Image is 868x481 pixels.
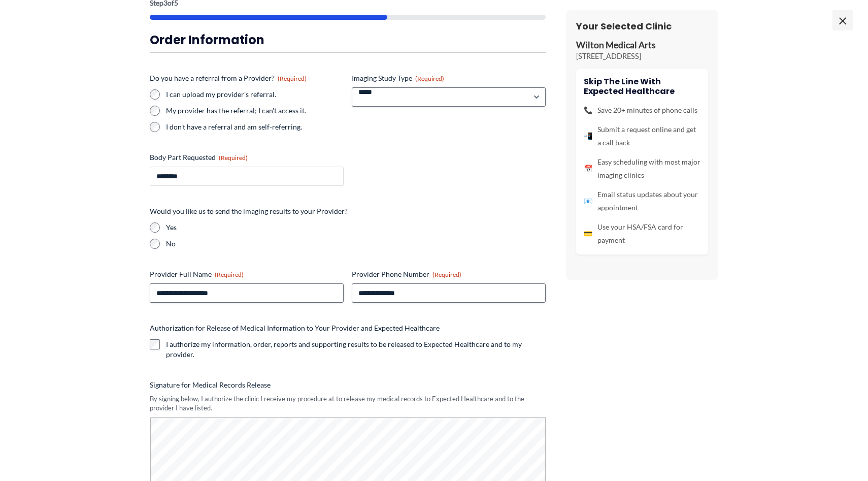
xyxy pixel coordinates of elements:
[415,75,444,82] span: (Required)
[150,323,440,333] legend: Authorization for Release of Medical Information to Your Provider and Expected Healthcare
[215,271,244,278] span: (Required)
[832,10,853,30] span: ×
[150,32,546,48] h3: Order Information
[584,162,592,175] span: 📅
[150,152,344,163] label: Body Part Requested
[584,195,592,208] span: 📧
[166,122,344,132] label: I don't have a referral and am self-referring.
[584,104,592,117] span: 📞
[576,20,708,32] h3: Your Selected Clinic
[584,130,592,143] span: 📲
[584,104,700,117] li: Save 20+ minutes of phone calls
[432,271,461,278] span: (Required)
[576,51,708,61] p: [STREET_ADDRESS]
[584,155,700,182] li: Easy scheduling with most major imaging clinics
[150,269,344,279] label: Provider Full Name
[219,154,248,162] span: (Required)
[584,227,592,240] span: 💳
[352,73,546,83] label: Imaging Study Type
[166,89,344,100] label: I can upload my provider's referral.
[584,123,700,149] li: Submit a request online and get a call back
[166,339,546,360] label: I authorize my information, order, reports and supporting results to be released to Expected Heal...
[166,222,546,233] label: Yes
[166,106,344,116] label: My provider has the referral; I can't access it.
[166,239,546,249] label: No
[150,73,307,83] legend: Do you have a referral from a Provider?
[352,269,546,279] label: Provider Phone Number
[584,77,700,96] h4: Skip the line with Expected Healthcare
[576,40,708,51] p: Wilton Medical Arts
[584,220,700,247] li: Use your HSA/FSA card for payment
[150,380,546,390] label: Signature for Medical Records Release
[278,75,307,82] span: (Required)
[150,394,546,413] div: By signing below, I authorize the clinic I receive my procedure at to release my medical records ...
[150,206,348,216] legend: Would you like us to send the imaging results to your Provider?
[584,188,700,214] li: Email status updates about your appointment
